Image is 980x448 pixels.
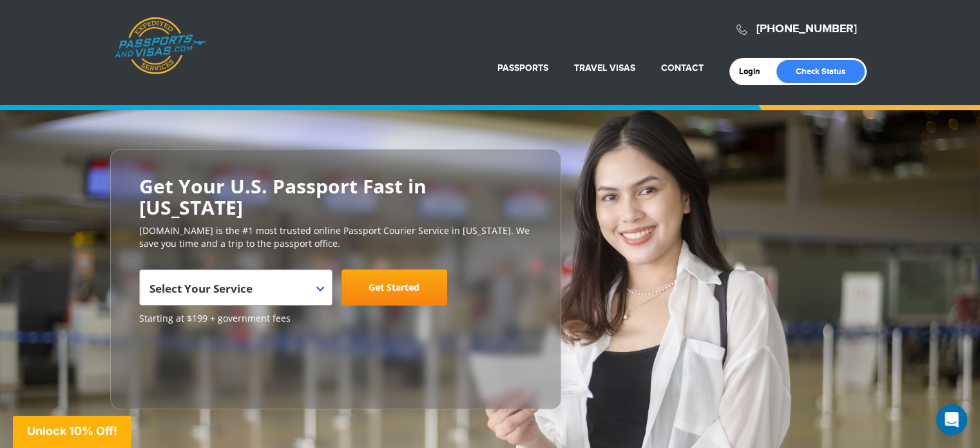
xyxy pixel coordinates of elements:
[776,60,865,83] a: Check Status
[139,224,532,250] p: [DOMAIN_NAME] is the #1 most trusted online Passport Courier Service in [US_STATE]. We save you t...
[739,66,769,77] a: Login
[497,63,548,73] a: Passports
[756,22,857,36] a: [PHONE_NUMBER]
[139,269,332,306] span: Select Your Service
[574,63,635,73] a: Travel Visas
[149,275,319,311] span: Select Your Service
[139,175,532,218] h2: Get Your U.S. Passport Fast in [US_STATE]
[27,424,117,438] span: Unlock 10% Off!
[661,63,704,73] a: Contact
[149,281,253,296] span: Select Your Service
[936,404,967,435] div: Open Intercom Messenger
[341,269,447,306] a: Get Started
[114,17,206,75] a: Passports & [DOMAIN_NAME]
[139,331,236,396] iframe: Customer reviews powered by Trustpilot
[13,416,131,448] div: Unlock 10% Off!
[139,312,532,325] span: Starting at $199 + government fees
